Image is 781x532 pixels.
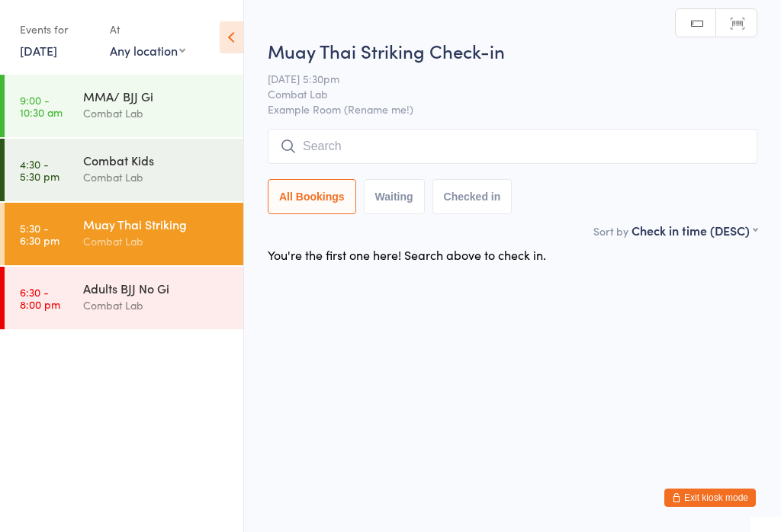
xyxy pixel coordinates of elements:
[664,489,756,507] button: Exit kiosk mode
[20,17,95,42] div: Events for
[83,232,230,250] div: Combat Lab
[268,101,757,117] span: Example Room (Rename me!)
[5,203,243,265] a: 5:30 -6:30 pmMuay Thai StrikingCombat Lab
[110,42,185,59] div: Any location
[83,296,230,314] div: Combat Lab
[593,223,628,239] label: Sort by
[364,179,425,214] button: Waiting
[110,17,185,42] div: At
[83,104,230,122] div: Combat Lab
[20,286,60,310] time: 6:30 - 8:00 pm
[83,168,230,186] div: Combat Lab
[268,38,757,63] h2: Muay Thai Striking Check-in
[632,222,757,239] div: Check in time (DESC)
[20,222,59,246] time: 5:30 - 6:30 pm
[432,179,513,214] button: Checked in
[5,139,243,201] a: 4:30 -5:30 pmCombat KidsCombat Lab
[5,267,243,329] a: 6:30 -8:00 pmAdults BJJ No GiCombat Lab
[268,179,356,214] button: All Bookings
[268,129,757,164] input: Search
[268,71,734,86] span: [DATE] 5:30pm
[83,152,230,168] div: Combat Kids
[83,88,230,104] div: MMA/ BJJ Gi
[268,86,734,101] span: Combat Lab
[5,75,243,137] a: 9:00 -10:30 amMMA/ BJJ GiCombat Lab
[20,158,59,182] time: 4:30 - 5:30 pm
[83,216,230,232] div: Muay Thai Striking
[20,94,63,118] time: 9:00 - 10:30 am
[83,280,230,296] div: Adults BJJ No Gi
[20,42,57,59] a: [DATE]
[268,246,546,263] div: You're the first one here! Search above to check in.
